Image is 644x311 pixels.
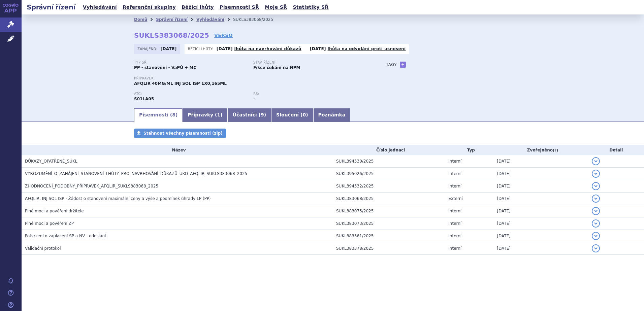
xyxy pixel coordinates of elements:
[493,205,588,217] td: [DATE]
[137,46,159,51] span: Zahájeno:
[333,230,445,242] td: SUKL383361/2025
[592,157,600,165] button: detail
[493,155,588,168] td: [DATE]
[134,65,196,70] strong: PP - stanovení - VaPÚ + MC
[333,155,445,168] td: SUKL394530/2025
[134,31,209,39] strong: SUKLS383068/2025
[310,46,406,51] p: -
[448,209,461,213] span: Interní
[302,112,306,117] span: 0
[333,180,445,193] td: SUKL394532/2025
[25,196,211,201] span: AFQLIR, INJ SOL ISP - Žádost o stanovení maximální ceny a výše a podmínek úhrady LP (PP)
[493,168,588,180] td: [DATE]
[217,112,221,117] span: 1
[196,17,224,22] a: Vyhledávání
[253,97,255,101] strong: -
[448,184,461,188] span: Interní
[592,170,600,178] button: detail
[448,171,461,176] span: Interní
[271,108,313,122] a: Sloučení (0)
[25,171,247,176] span: VYROZUMĚNÍ_O_ZAHÁJENÍ_STANOVENÍ_LHŮTY_PRO_NAVRHOVÁNÍ_DŮKAZŮ_UKO_AFQLIR_SUKLS383068_2025
[134,92,247,96] p: ATC:
[328,46,406,51] a: lhůta na odvolání proti usnesení
[333,193,445,205] td: SUKL383068/2025
[261,112,264,117] span: 9
[134,61,247,65] p: Typ SŘ:
[134,97,154,101] strong: AFLIBERCEPT
[448,234,461,238] span: Interní
[592,195,600,203] button: detail
[333,205,445,217] td: SUKL383075/2025
[188,46,215,51] span: Běžící lhůty:
[333,168,445,180] td: SUKL395026/2025
[493,230,588,242] td: [DATE]
[143,131,223,136] span: Stáhnout všechny písemnosti (zip)
[214,32,233,39] a: VERSO
[121,3,178,12] a: Referenční skupiny
[493,180,588,193] td: [DATE]
[588,145,644,155] th: Detail
[217,46,301,51] p: -
[333,145,445,155] th: Číslo jednací
[134,76,373,80] p: Přípravek:
[448,196,462,201] span: Externí
[445,145,493,155] th: Typ
[592,207,600,215] button: detail
[493,193,588,205] td: [DATE]
[310,46,326,51] strong: [DATE]
[313,108,351,122] a: Poznámka
[156,17,188,22] a: Správní řízení
[25,159,77,164] span: DŮKAZY_OPATŘENÉ_SÚKL
[25,246,61,251] span: Validační protokol
[448,159,461,164] span: Interní
[183,108,227,122] a: Přípravky (1)
[25,209,84,213] span: Plné moci a pověření držitele
[592,232,600,240] button: detail
[228,108,271,122] a: Účastníci (9)
[161,46,177,51] strong: [DATE]
[493,145,588,155] th: Zveřejněno
[263,3,289,12] a: Moje SŘ
[253,65,300,70] strong: Fikce čekání na NPM
[25,234,106,238] span: Potvrzení o zaplacení SP a NV - odeslání
[386,61,397,69] h3: Tagy
[448,221,461,226] span: Interní
[291,3,330,12] a: Statistiky SŘ
[81,3,119,12] a: Vyhledávání
[448,246,461,251] span: Interní
[233,14,282,25] li: SUKLS383068/2025
[218,3,261,12] a: Písemnosti SŘ
[592,219,600,228] button: detail
[22,2,81,12] h2: Správní řízení
[172,112,175,117] span: 8
[400,62,406,68] a: +
[134,17,147,22] a: Domů
[592,244,600,252] button: detail
[493,217,588,230] td: [DATE]
[333,242,445,255] td: SUKL383378/2025
[22,145,333,155] th: Název
[134,129,226,138] a: Stáhnout všechny písemnosti (zip)
[217,46,233,51] strong: [DATE]
[234,46,301,51] a: lhůta na navrhování důkazů
[180,3,216,12] a: Běžící lhůty
[493,242,588,255] td: [DATE]
[25,184,158,188] span: ZHODNOCENÍ_PODOBNÝ_PŘÍPRAVEK_AFQLIR_SUKLS383068_2025
[134,108,183,122] a: Písemnosti (8)
[134,81,227,86] span: AFQLIR 40MG/ML INJ SOL ISP 1X0,165ML
[592,182,600,190] button: detail
[253,92,366,96] p: RS:
[25,221,74,226] span: Plné moci a pověření ZP
[333,217,445,230] td: SUKL383073/2025
[253,61,366,65] p: Stav řízení:
[553,148,558,153] abbr: (?)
